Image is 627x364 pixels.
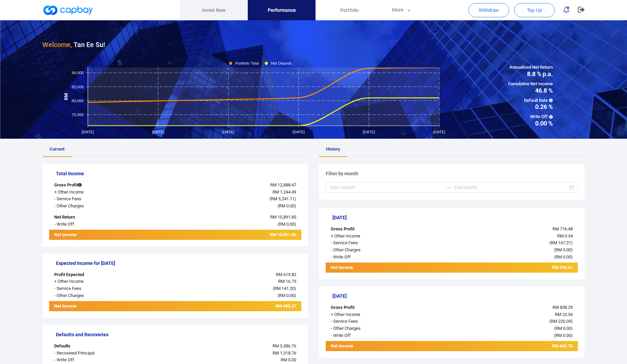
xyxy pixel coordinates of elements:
[552,343,573,348] span: RM 660.76
[508,64,553,71] span: Annualised Net Return
[468,3,509,17] button: Withdraw
[154,292,301,299] div: ( )
[42,41,72,49] span: Welcome,
[49,285,154,292] div: - Service Fees
[340,6,359,14] span: Portfolio
[72,98,83,103] tspan: 80,000
[279,203,295,208] span: RM 0.00
[527,7,542,14] span: Top Up
[508,71,553,77] span: 8.8 % p.a.
[431,247,578,254] div: ( )
[292,130,305,134] tspan: [DATE]
[49,350,154,357] div: - Recovered Principal
[56,260,301,266] h5: Expected Income for [DATE]
[268,6,296,14] span: Performance
[508,104,553,110] span: 0.26 %
[555,247,571,252] span: RM 0.00
[49,146,64,152] span: Current
[270,214,296,220] span: RM 10,891.85
[363,130,375,134] tspan: [DATE]
[49,292,154,299] div: - Other Charges
[555,254,571,259] span: RM 0.00
[279,222,295,227] span: RM 0.00
[551,319,571,324] span: RM 220.09
[552,226,573,231] span: RM 716.48
[508,97,553,104] span: Default Rate
[154,285,301,292] div: ( )
[72,112,83,116] tspan: 75,000
[272,189,296,195] span: RM 1,244.49
[552,305,573,310] span: RM 858.29
[49,189,154,196] div: + Other Income
[431,332,578,339] div: ( )
[326,233,431,240] div: + Other Income
[326,318,431,325] div: - Service Fees
[271,61,292,65] tspan: Net Deposit
[274,286,295,291] span: RM 141.20
[270,182,296,187] span: RM 12,888.47
[281,357,296,362] span: RM 0.00
[271,196,295,201] span: RM 3,241.11
[72,71,83,75] tspan: 90,000
[508,113,553,120] span: Write Off
[272,350,296,356] span: RM 1,318.76
[49,231,154,240] div: Net Income
[433,130,445,134] tspan: [DATE]
[49,196,154,203] div: - Service Fees
[330,184,443,191] input: Start month
[431,240,578,247] div: ( )
[555,326,571,331] span: RM 0.00
[56,170,301,177] h5: Total Income
[326,170,578,177] h5: Filter by month
[326,240,431,247] div: - Service Fees
[431,325,578,332] div: ( )
[72,85,83,89] tspan: 85,000
[551,240,571,245] span: RM 167.21
[278,279,296,284] span: RM 16.75
[49,278,154,285] div: + Other Income
[552,265,573,270] span: RM 549.61
[332,214,578,221] h5: [DATE]
[222,130,235,134] tspan: [DATE]
[555,333,571,338] span: RM 0.00
[42,39,105,50] h3: Tan Ee Su !
[446,185,451,190] span: swap-right
[332,293,578,299] h5: [DATE]
[514,3,555,17] button: Top Up
[49,357,154,364] div: - Write Off
[49,203,154,210] div: - Other Charges
[557,233,573,238] span: RM 0.34
[272,343,296,348] span: RM 3,386.76
[49,271,154,278] div: Profit Expected
[64,93,69,100] tspan: RM
[270,232,296,237] span: RM 10,891.85
[326,254,431,261] div: - Write Off
[508,88,553,94] span: 46.8 %
[56,332,301,338] h5: Defaults and Recoveries
[326,332,431,339] div: - Write Off
[326,264,431,273] div: Net Income
[326,226,431,233] div: Gross Profit
[154,221,301,228] div: ( )
[508,81,553,88] span: Cumulative Net Income
[235,61,259,65] tspan: Portfolio Total
[555,312,573,317] span: RM 22.56
[326,343,431,351] div: Net Income
[154,196,301,203] div: ( )
[276,303,296,309] span: RM 495.37
[431,318,578,325] div: ( )
[152,130,164,134] tspan: [DATE]
[326,247,431,254] div: - Other Charges
[326,146,340,152] span: History
[279,293,295,298] span: RM 0.00
[49,303,154,311] div: Net Income
[431,254,578,261] div: ( )
[49,214,154,221] div: Net Return
[326,304,431,311] div: Gross Profit
[446,185,451,190] span: to
[49,221,154,228] div: - Write Off
[49,343,154,350] div: Defaults
[82,130,94,134] tspan: [DATE]
[326,311,431,318] div: + Other Income
[508,120,553,127] span: 0.00 %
